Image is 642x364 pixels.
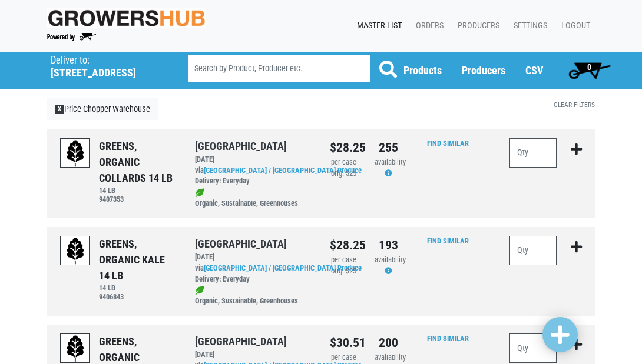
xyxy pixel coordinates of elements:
div: per case [330,255,357,266]
a: 0 [563,58,615,82]
input: Qty [509,236,557,265]
span: availability [375,158,406,166]
div: via [195,263,312,285]
img: leaf-e5c59151409436ccce96b2ca1b28e03c.png [195,188,204,198]
h6: 9407353 [99,195,177,203]
div: [DATE] [195,252,312,263]
p: Deliver to: [51,55,158,66]
h6: 9406843 [99,292,177,301]
a: Settings [504,15,552,37]
h6: 14 LB [99,186,177,195]
div: [DATE] [195,349,312,360]
a: Logout [552,15,595,37]
a: Producers [448,15,504,37]
div: 200 [375,333,402,352]
div: Delivery: Everyday [195,176,312,187]
h5: [STREET_ADDRESS] [51,66,158,79]
a: XPrice Chopper Warehouse [47,98,158,121]
div: Organic, Sustainable, Greenhouses [195,285,312,308]
div: $28.25 [330,138,357,157]
a: Find Similar [427,334,469,343]
a: CSV [525,64,543,76]
span: 0 [587,62,591,72]
img: Powered by Big Wheelbarrow [47,33,96,41]
div: orig. $25 [330,168,357,179]
span: X [55,105,64,114]
div: per case [330,157,357,168]
a: [GEOGRAPHIC_DATA] [195,335,287,348]
a: Find Similar [427,139,469,148]
a: Products [403,64,442,76]
img: placeholder-variety-43d6402dacf2d531de610a020419775a.svg [61,236,90,266]
a: [GEOGRAPHIC_DATA] / [GEOGRAPHIC_DATA] Produce [204,166,362,175]
div: 255 [375,138,402,157]
input: Search by Product, Producer etc. [188,55,370,82]
div: [DATE] [195,154,312,165]
div: Delivery: Everyday [195,274,312,285]
a: [GEOGRAPHIC_DATA] / [GEOGRAPHIC_DATA] Produce [204,263,362,272]
div: GREENS, ORGANIC COLLARDS 14 LB [99,138,177,186]
input: Qty [509,333,557,363]
a: Clear Filters [554,101,595,109]
div: $28.25 [330,236,357,255]
a: [GEOGRAPHIC_DATA] [195,140,287,152]
div: via [195,165,312,188]
img: placeholder-variety-43d6402dacf2d531de610a020419775a.svg [61,139,90,168]
a: Master List [348,15,406,37]
span: availability [375,255,406,264]
input: Qty [509,138,557,168]
span: Price Chopper Warehouse (501 Duanesburg Rd, Schenectady, NY 12306, USA) [51,52,167,79]
a: Find Similar [427,236,469,245]
img: placeholder-variety-43d6402dacf2d531de610a020419775a.svg [61,334,90,363]
div: Organic, Sustainable, Greenhouses [195,187,312,209]
div: GREENS, ORGANIC KALE 14 LB [99,236,177,283]
img: original-fc7597fdc6adbb9d0e2ae620e786d1a2.jpg [47,8,206,28]
a: Orders [406,15,448,37]
div: 193 [375,236,402,255]
img: leaf-e5c59151409436ccce96b2ca1b28e03c.png [195,286,204,295]
div: per case [330,352,357,363]
a: Producers [462,64,505,76]
div: $30.51 [330,333,357,352]
span: availability [375,353,406,362]
h6: 14 LB [99,283,177,292]
div: orig. $25 [330,266,357,277]
a: [GEOGRAPHIC_DATA] [195,238,287,250]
